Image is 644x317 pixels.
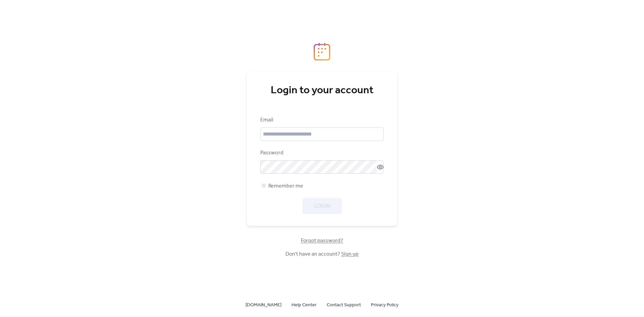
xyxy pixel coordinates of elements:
a: [DOMAIN_NAME] [246,301,281,309]
span: Contact Support [327,301,361,309]
img: logo [314,43,330,61]
a: Help Center [291,301,317,309]
a: Sign up [341,249,359,259]
span: Help Center [291,301,317,309]
span: Privacy Policy [371,301,398,309]
div: Password [260,149,382,157]
span: Forgot password? [301,237,343,245]
span: Remember me [268,182,303,190]
a: Forgot password? [301,239,343,243]
div: Login to your account [260,84,384,97]
span: Don't have an account? [285,250,359,258]
a: Contact Support [327,301,361,309]
span: [DOMAIN_NAME] [246,301,281,309]
a: Privacy Policy [371,301,398,309]
div: Email [260,116,382,124]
